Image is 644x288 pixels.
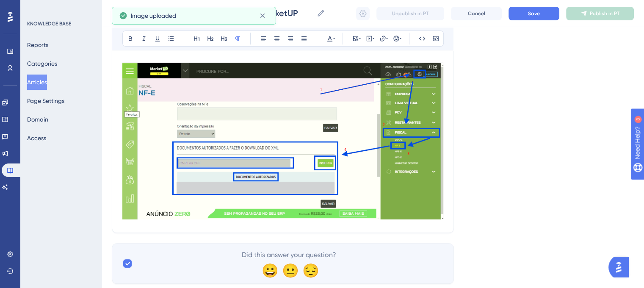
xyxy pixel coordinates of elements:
button: Unpublish in PT [376,7,444,20]
iframe: UserGuiding AI Assistant Launcher [608,255,634,280]
button: Save [509,7,559,20]
button: Domain [27,112,48,127]
span: Need Help? [20,2,53,12]
div: 😐 [282,263,296,277]
span: Unpublish in PT [392,10,428,17]
span: Cancel [468,10,485,17]
button: Cancel [451,7,502,20]
span: Publish in PT [590,10,619,17]
button: Page Settings [27,93,64,108]
button: Articles [27,75,47,90]
span: Save [528,10,540,17]
div: 😀 [262,263,275,277]
div: KNOWLEDGE BASE [27,20,71,27]
span: Did this answer your question? [242,250,336,260]
div: 3 [59,4,61,11]
button: Reports [27,37,48,53]
div: 😔 [302,263,316,277]
button: Categories [27,56,57,71]
button: Access [27,130,46,146]
span: Image uploaded [131,11,176,21]
button: Publish in PT [566,7,634,20]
